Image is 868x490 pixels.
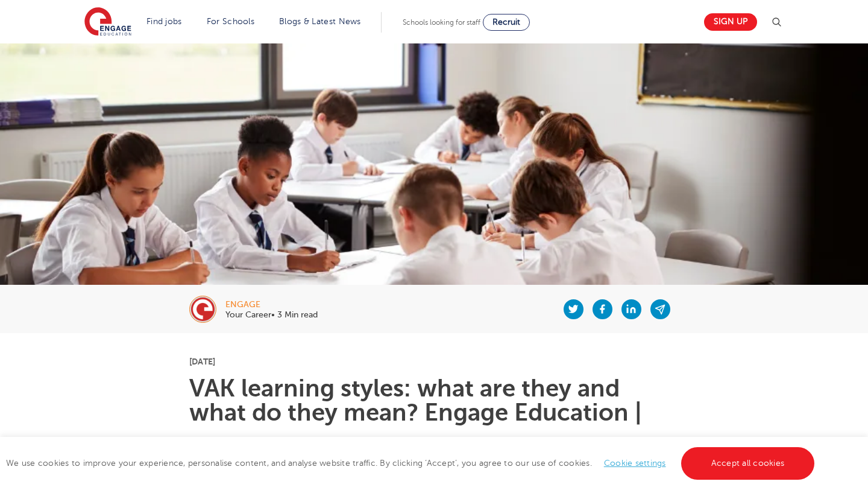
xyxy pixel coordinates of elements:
img: Engage Education [84,7,131,37]
a: Recruit [483,14,530,31]
a: Find jobs [146,17,182,26]
h1: VAK learning styles: what are they and what do they mean? Engage Education | [189,377,679,425]
span: Recruit [492,17,520,27]
a: Blogs & Latest News [279,17,361,26]
p: [DATE] [189,357,679,366]
a: Cookie settings [604,459,666,468]
span: Schools looking for staff [403,18,480,27]
p: Your Career• 3 Min read [225,311,318,319]
div: engage [225,301,318,309]
a: Sign up [704,13,757,31]
a: Accept all cookies [681,447,815,480]
a: For Schools [207,17,254,26]
span: We use cookies to improve your experience, personalise content, and analyse website traffic. By c... [6,459,817,468]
